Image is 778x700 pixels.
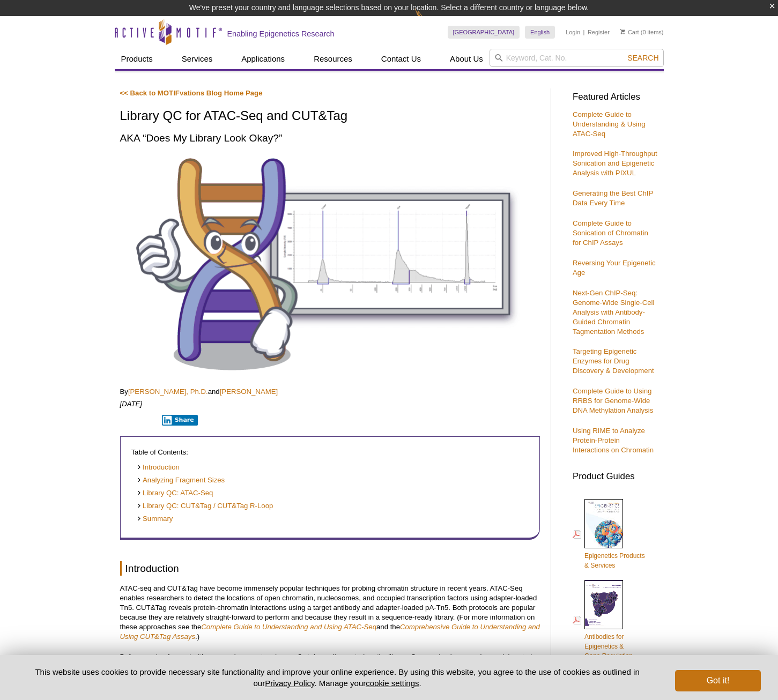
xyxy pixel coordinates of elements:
a: Privacy Policy [265,679,314,688]
p: By and [120,387,540,397]
a: Library QC: ATAC-Seq [137,488,213,498]
a: Library QC: CUT&Tag / CUT&Tag R-Loop [137,501,273,511]
a: Improved High-Throughput Sonication and Epigenetic Analysis with PIXUL [573,150,657,177]
h3: Featured Articles [573,93,658,102]
a: [PERSON_NAME] [220,388,278,396]
em: [DATE] [120,400,143,408]
a: English [525,26,555,39]
a: Next-Gen ChIP-Seq: Genome-Wide Single-Cell Analysis with Antibody-Guided Chromatin Tagmentation M... [573,289,654,336]
h3: Product Guides [573,466,658,481]
a: Complete Guide to Sonication of Chromatin for ChIP Assays [573,219,648,247]
button: cookie settings [366,679,419,688]
a: About Us [443,49,490,69]
a: Analyzing Fragment Sizes [137,475,225,486]
p: Table of Contents: [131,448,529,457]
a: Complete Guide to Understanding & Using ATAC-Seq [573,110,646,138]
li: | [583,26,585,39]
a: [PERSON_NAME], Ph.D. [128,388,208,396]
iframe: X Post Button [120,414,155,425]
span: Antibodies for Epigenetics & Gene Regulation [584,633,633,660]
img: Change Here [415,8,443,33]
p: This website uses cookies to provide necessary site functionality and improve your online experie... [17,666,657,689]
a: Comprehensive Guide to Understanding and Using CUT&Tag Assays [120,623,540,641]
img: Epi_brochure_140604_cover_web_70x200 [584,499,623,548]
span: Search [627,54,658,62]
button: Search [624,53,662,63]
a: Generating the Best ChIP Data Every Time [573,189,653,207]
a: Targeting Epigenetic Enzymes for Drug Discovery & Development [573,347,654,375]
input: Keyword, Cat. No. [490,49,664,67]
a: Products [115,49,159,69]
a: Introduction [137,463,180,473]
h2: Enabling Epigenetics Research [227,29,335,39]
a: Applications [235,49,291,69]
a: Epigenetics Products& Services [573,498,645,571]
li: (0 items) [620,26,664,39]
a: Using RIME to Analyze Protein-Protein Interactions on Chromatin [573,427,654,454]
a: Contact Us [375,49,427,69]
a: Cart [620,28,639,36]
a: Login [566,28,580,36]
button: Share [162,415,198,426]
a: << Back to MOTIFvations Blog Home Page [120,89,263,97]
img: Abs_epi_2015_cover_web_70x200 [584,580,623,629]
a: Complete Guide to Understanding and Using ATAC-Seq [201,623,376,631]
a: Reversing Your Epigenetic Age [573,259,656,277]
p: ATAC-seq and CUT&Tag have become immensely popular techniques for probing chromatin structure in ... [120,584,540,642]
h2: Introduction [120,561,540,576]
a: Services [175,49,219,69]
a: Complete Guide to Using RRBS for Genome-Wide DNA Methylation Analysis [573,387,653,414]
h2: AKA “Does My Library Look Okay?” [120,131,540,145]
a: Summary [137,514,173,524]
img: Library QC for ATAC-Seq and CUT&Tag [120,153,540,375]
button: Got it! [675,670,761,691]
a: Resources [307,49,359,69]
a: Antibodies forEpigenetics &Gene Regulation [573,579,633,662]
h1: Library QC for ATAC-Seq and CUT&Tag [120,109,540,124]
img: Your Cart [620,29,625,34]
span: Epigenetics Products & Services [584,552,645,569]
a: Register [588,28,610,36]
a: [GEOGRAPHIC_DATA] [448,26,520,39]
